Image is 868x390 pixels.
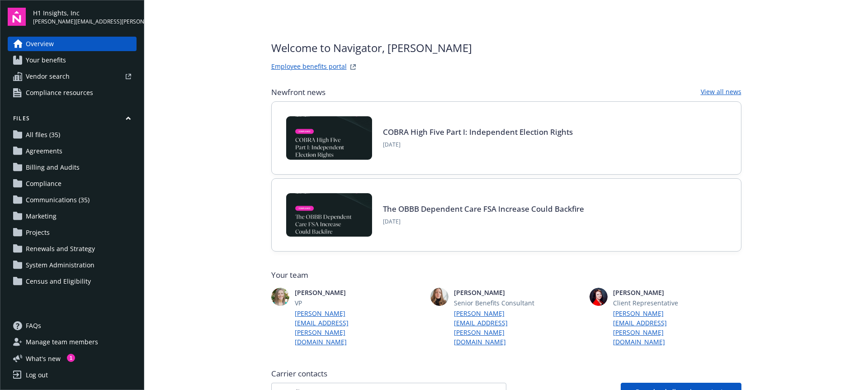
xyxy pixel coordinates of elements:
span: Your team [271,270,741,281]
span: System Administration [26,258,94,272]
a: Projects [8,225,137,240]
a: View all news [701,87,741,98]
a: Renewals and Strategy [8,242,137,256]
span: Compliance [26,176,61,191]
span: All files (35) [26,128,60,142]
img: BLOG-Card Image - Compliance - COBRA High Five Pt 1 07-18-25.jpg [286,116,372,160]
button: What's new1 [8,354,75,363]
span: Census and Eligibility [26,274,91,289]
a: striveWebsite [348,62,359,72]
a: Compliance [8,176,137,191]
a: Marketing [8,209,137,224]
span: [DATE] [383,218,584,226]
span: [PERSON_NAME] [454,288,542,297]
span: [PERSON_NAME] [613,288,702,297]
a: Overview [8,37,137,51]
a: FAQs [8,319,137,333]
span: Marketing [26,209,57,224]
a: Census and Eligibility [8,274,137,289]
span: Communications (35) [26,193,90,207]
span: H1 Insights, Inc [33,8,137,18]
img: photo [590,288,608,306]
button: Files [8,114,137,126]
span: Vendor search [26,69,70,84]
a: Vendor search [8,69,137,84]
button: H1 Insights, Inc[PERSON_NAME][EMAIL_ADDRESS][PERSON_NAME][DOMAIN_NAME] [33,8,137,26]
a: COBRA High Five Part I: Independent Election Rights [383,127,573,137]
span: Senior Benefits Consultant [454,298,542,308]
img: navigator-logo.svg [8,8,26,26]
img: photo [430,288,448,306]
span: Agreements [26,144,62,158]
span: Renewals and Strategy [26,242,95,256]
a: Compliance resources [8,86,137,100]
span: Welcome to Navigator , [PERSON_NAME] [271,40,472,56]
span: VP [295,298,383,308]
div: Log out [26,368,48,382]
span: Projects [26,225,50,240]
img: photo [271,288,289,306]
a: Communications (35) [8,193,137,207]
a: [PERSON_NAME][EMAIL_ADDRESS][PERSON_NAME][DOMAIN_NAME] [295,309,383,347]
a: Your benefits [8,53,137,67]
span: Your benefits [26,53,66,67]
span: Compliance resources [26,86,93,100]
span: [DATE] [383,141,573,149]
a: Employee benefits portal [271,62,347,72]
a: System Administration [8,258,137,272]
a: Billing and Audits [8,160,137,175]
span: Client Representative [613,298,702,308]
a: [PERSON_NAME][EMAIL_ADDRESS][PERSON_NAME][DOMAIN_NAME] [613,309,702,347]
span: Newfront news [271,87,325,98]
span: [PERSON_NAME] [295,288,383,297]
a: [PERSON_NAME][EMAIL_ADDRESS][PERSON_NAME][DOMAIN_NAME] [454,309,542,347]
span: What ' s new [26,354,61,363]
a: Agreements [8,144,137,158]
span: FAQs [26,319,41,333]
img: BLOG-Card Image - Compliance - OBBB Dep Care FSA - 08-01-25.jpg [286,193,372,237]
a: All files (35) [8,128,137,142]
span: Billing and Audits [26,160,80,175]
a: Manage team members [8,335,137,349]
a: The OBBB Dependent Care FSA Increase Could Backfire [383,204,584,214]
span: Carrier contacts [271,368,741,379]
span: Manage team members [26,335,98,349]
span: Overview [26,37,54,51]
div: 1 [67,353,75,361]
span: [PERSON_NAME][EMAIL_ADDRESS][PERSON_NAME][DOMAIN_NAME] [33,18,137,26]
